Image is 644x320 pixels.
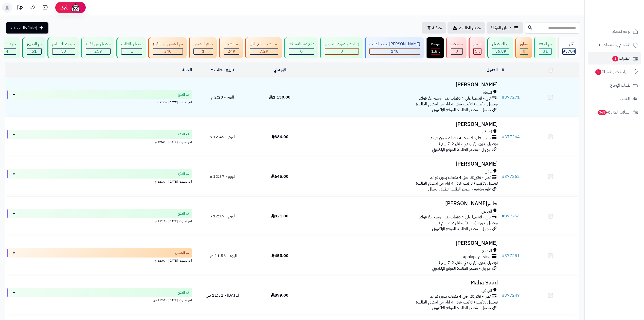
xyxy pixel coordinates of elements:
[595,68,631,75] span: المراجعات والأسئلة
[121,41,142,47] div: تعديل بالطلب
[563,48,575,54] span: 95704
[60,5,68,11] span: رفيق
[539,41,552,47] div: تم الدفع
[523,48,525,54] span: 0
[492,41,509,47] div: تم التوصيل
[502,213,520,219] a: #377254
[271,253,289,259] span: 455.00
[502,292,505,298] span: #
[588,52,641,65] a: الطلبات1
[481,209,492,214] span: الرياض
[178,290,189,295] span: تم الدفع
[612,56,618,61] span: 1
[431,49,440,54] div: 1822
[194,49,213,54] div: 1
[178,211,189,216] span: تم الدفع
[325,41,359,47] div: في انتظار صورة التحويل
[6,48,8,54] span: 4
[463,254,491,260] span: applepay - visa
[482,90,492,95] span: الدمام
[562,41,576,47] div: الكل
[485,169,492,175] span: حائل
[502,253,505,259] span: #
[468,37,486,58] a: ملغي 5K
[481,288,492,294] span: الرياض
[391,48,399,54] span: 148
[610,14,639,25] img: logo-2.png
[7,258,192,263] div: اخر تحديث: [DATE] - 12:07 م
[202,48,205,54] span: 1
[250,41,278,47] div: تم الشحن مع ناقل
[620,95,630,102] span: العملاء
[271,292,289,298] span: 899.00
[260,48,268,54] span: 7.2K
[486,37,514,58] a: تم التوصيل 56.8K
[70,3,81,13] img: ai-face.png
[193,41,213,47] div: جاهز للشحن
[432,107,491,113] span: جوجل - مصدر الطلب: الموقع الإلكتروني
[206,292,239,298] span: [DATE] - 11:32 ص
[21,37,46,58] a: تم التجهيز 51
[311,201,498,206] h3: حاسر[PERSON_NAME]
[27,49,41,54] div: 51
[182,67,192,73] a: الحالة
[325,49,359,54] div: 0
[595,69,601,75] span: 9
[218,37,244,58] a: تم الشحن 24K
[121,49,142,54] div: 1
[543,48,548,54] span: 31
[432,305,491,311] span: جوجل - مصدر الطلب: الموقع الإلكتروني
[46,37,80,58] a: خرجت للتسليم 53
[588,66,641,78] a: المراجعات والأسئلة9
[188,37,218,58] a: جاهز للشحن 1
[502,134,505,140] span: #
[341,48,343,54] span: 0
[311,121,498,127] h3: [PERSON_NAME]
[10,25,37,31] span: إضافة طلب جديد
[271,134,289,140] span: 386.00
[557,37,580,58] a: الكل95704
[439,260,498,266] span: توصيل بدون تركيب (في خلال 2-7 ايام )
[612,28,631,35] span: لوحة التحكم
[473,41,481,47] div: ملغي
[419,95,491,101] span: تابي - قسّمها على 4 دفعات بدون رسوم ولا فوائد
[588,79,641,91] a: طلبات الإرجاع
[224,49,239,54] div: 23950
[7,297,192,302] div: اخر تحديث: [DATE] - 11:32 ص
[588,106,641,118] a: السلات المتروكة365
[445,37,468,58] a: مرفوض 0
[422,22,446,34] button: تصفية
[115,37,147,58] a: تعديل بالطلب 1
[502,134,520,140] a: #377264
[283,37,319,58] a: دفع عند الاستلام 0
[7,179,192,184] div: اخر تحديث: [DATE] - 12:37 م
[7,139,192,144] div: اخر تحديث: [DATE] - 12:45 م
[495,48,506,54] span: 56.8K
[475,48,480,54] span: 5K
[131,48,133,54] span: 1
[271,173,289,180] span: 645.00
[432,147,491,153] span: جوجل - مصدر الطلب: الموقع الإلكتروني
[178,132,189,137] span: تم الدفع
[7,99,192,105] div: اخر تحديث: [DATE] - 2:20 م
[6,22,48,34] a: إضافة طلب جديد
[210,173,235,180] span: اليوم - 12:37 م
[274,67,286,73] a: الإجمالي
[178,92,189,97] span: تم الدفع
[153,49,183,54] div: 340
[432,25,442,31] span: تصفية
[428,186,491,192] span: زيارة مباشرة - مصدر الطلب: تطبيق الجوال
[448,22,485,34] a: تصدير الطلبات
[502,173,520,180] a: #377262
[439,141,498,147] span: توصيل بدون تركيب (في خلال 2-7 ايام )
[430,135,491,141] span: تمارا - فاتورتك حتى 4 دفعات بدون فوائد
[13,3,26,14] a: تحديثات المنصة
[598,110,607,115] span: 365
[250,49,278,54] div: 7222
[416,180,498,186] span: توصيل وتركيب (التركيب خلال 4 ايام من استلام الطلب)
[27,41,42,47] div: تم التجهيز
[311,280,498,286] h3: Maha Saad
[491,25,511,31] span: طلباتي المُوكلة
[431,41,440,47] div: مرتجع
[271,213,289,219] span: 821.00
